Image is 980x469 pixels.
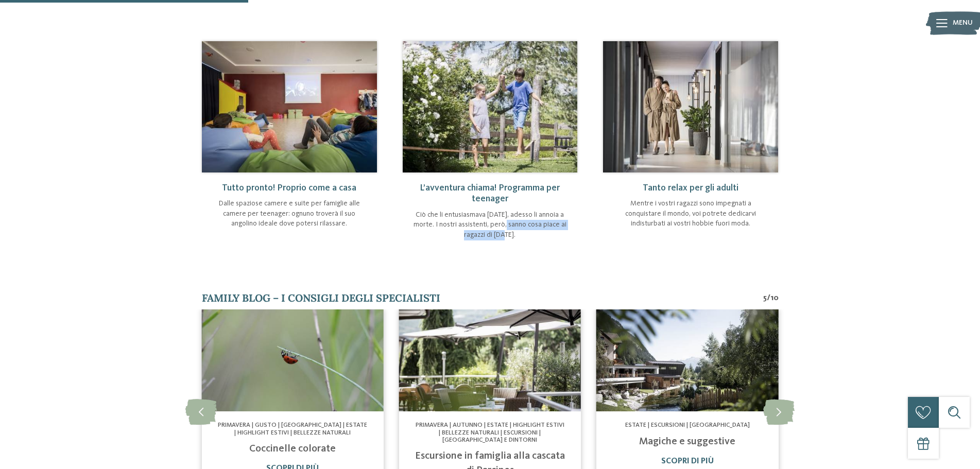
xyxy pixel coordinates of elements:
[413,210,568,240] p: Ciò che li entusiasmava [DATE], adesso li annoia a morte. I nostri assistenti, però, sanno cosa p...
[625,422,750,428] span: Estate | Escursioni | [GEOGRAPHIC_DATA]
[399,309,581,412] img: Progettate delle vacanze con i vostri figli teenager?
[639,437,735,447] a: Magiche e suggestive
[416,422,564,443] span: Primavera | Autunno | Estate | Highlight estivi | Bellezze naturali | Escursioni | [GEOGRAPHIC_DA...
[603,41,778,172] img: Progettate delle vacanze con i vostri figli teenager?
[218,422,367,436] span: Primavera | Gusto | [GEOGRAPHIC_DATA] | Estate | Highlight estivi | Bellezze naturali
[420,183,560,204] span: L’avventura chiama! Programma per teenager
[212,199,367,229] p: Dalle spaziose camere e suite per famiglie alle camere per teenager: ognuno troverà il suo angoli...
[403,41,578,172] img: Progettate delle vacanze con i vostri figli teenager?
[770,292,779,304] span: 10
[201,309,383,412] img: Progettate delle vacanze con i vostri figli teenager?
[643,183,738,193] span: Tanto relax per gli adulti
[661,457,714,465] a: Scopri di più
[767,292,770,304] span: /
[202,291,440,304] span: Family Blog – i consigli degli specialisti
[763,292,767,304] span: 5
[613,199,768,229] p: Mentre i vostri ragazzi sono impegnati a conquistare il mondo, voi potrete dedicarvi indisturbati...
[249,444,336,454] a: Coccinelle colorate
[596,309,778,412] img: Progettate delle vacanze con i vostri figli teenager?
[222,183,356,193] span: Tutto pronto! Proprio come a casa
[202,41,377,172] img: Progettate delle vacanze con i vostri figli teenager?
